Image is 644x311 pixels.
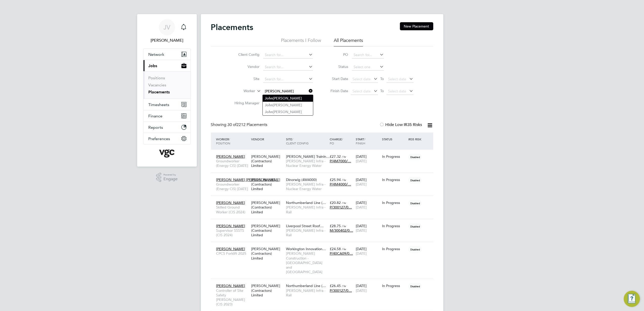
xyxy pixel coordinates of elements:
span: P/300127/0… [330,205,352,210]
span: Skilled Ground Worker (CIS 2024) [216,205,249,214]
span: P/40CA09/0… [330,251,353,256]
span: Engage [163,177,178,181]
input: Search for... [263,64,313,71]
span: Disabled [408,200,422,206]
span: £25.94 [330,177,341,182]
span: CPCS Forklift 2025 [216,251,249,256]
div: [PERSON_NAME] (Contractors) Limited [250,281,285,300]
li: [PERSON_NAME] [263,102,313,109]
input: Search for... [263,76,313,83]
h2: Placements [211,22,253,32]
span: Network [149,52,164,57]
div: [DATE] [354,244,381,258]
span: £20.82 [330,200,341,205]
span: [DATE] [356,288,367,293]
div: [PERSON_NAME] (Contractors) Limited [250,221,285,240]
img: vgcgroup-logo-retina.png [159,149,175,158]
span: Select date [388,89,407,93]
span: Disabled [408,177,422,184]
a: JV[PERSON_NAME] [143,19,191,43]
button: New Placement [400,22,433,30]
span: Jana Venizelou [143,37,191,43]
span: P/4M7000/… [330,159,351,163]
label: Finish Date [326,89,348,93]
span: [DATE] [356,182,367,187]
span: [PERSON_NAME] Infra - Rail [286,205,327,214]
div: In Progress [382,247,406,251]
span: P/4M4000/… [330,182,351,187]
span: [PERSON_NAME] Infra - Rail [286,288,327,297]
span: [PERSON_NAME] [216,224,245,228]
span: / hr [342,201,346,205]
span: Preferences [149,136,170,141]
div: Showing [211,122,269,127]
button: Preferences [144,133,190,144]
span: Northumberland Line (… [286,200,326,205]
div: [PERSON_NAME] (Contractors) Limited [250,244,285,263]
button: Reports [144,122,190,133]
span: £26.45 [330,283,341,288]
span: / Client Config [286,137,308,145]
span: Dinorwig (4M4000) [286,177,317,182]
span: Workington Innovation… [286,247,326,251]
span: Northumberland Line (… [286,283,326,288]
div: [PERSON_NAME] (Contractors) Limited [250,175,285,194]
button: Network [144,49,190,60]
span: [PERSON_NAME] [216,247,245,251]
span: £28.75 [330,224,341,228]
span: [PERSON_NAME] Infra - Nuclear Energy Water [286,159,327,168]
span: £27.32 [330,154,341,159]
span: / hr [342,284,346,288]
span: Groundworker (Energy CIS) [DATE] [216,182,249,191]
li: [PERSON_NAME] [263,95,313,102]
input: Search for... [263,51,313,59]
a: Vacancies [149,83,166,87]
div: [DATE] [354,221,381,235]
div: In Progress [382,224,406,228]
a: [PERSON_NAME]Controller of Site Safety [PERSON_NAME] (CIS 2023)[PERSON_NAME] (Contractors) Limite... [215,281,433,285]
span: [DATE] [356,251,367,256]
span: Disabled [408,246,422,253]
span: Select date [353,89,371,93]
span: [PERSON_NAME] Trainin… [286,154,330,159]
span: Powered by [163,173,178,177]
span: P/300127/0… [330,288,352,293]
div: In Progress [382,200,406,205]
label: Vendor [231,64,260,69]
label: Hide Low IR35 Risks [379,122,422,127]
button: Finance [144,110,190,121]
div: [PERSON_NAME] (Contractors) Limited [250,152,285,171]
label: Site [231,76,260,81]
span: [PERSON_NAME] Construction - [GEOGRAPHIC_DATA] and [GEOGRAPHIC_DATA] [286,251,327,274]
div: [DATE] [354,281,381,295]
b: o [267,96,269,100]
span: Controller of Site Safety [PERSON_NAME] (CIS 2023) [216,288,249,307]
button: Timesheets [144,99,190,110]
input: Search for... [263,88,313,95]
div: Jobs [144,71,190,99]
span: £24.58 [330,247,341,251]
div: IR35 Risk [407,135,424,144]
a: [PERSON_NAME]Skilled Ground Worker (CIS 2024)[PERSON_NAME] (Contractors) LimitedNorthumberland Li... [215,198,433,202]
span: M/300402/0… [330,228,353,233]
span: [PERSON_NAME] Infra - Rail [286,228,327,237]
div: Site [285,135,328,148]
div: In Progress [382,154,406,159]
a: [PERSON_NAME]CPCS Forklift 2025[PERSON_NAME] (Contractors) LimitedWorkington Innovation…[PERSON_N... [215,244,433,248]
div: [DATE] [354,175,381,189]
nav: Main navigation [137,14,197,167]
span: / Finish [356,137,365,145]
label: Status [326,64,348,69]
div: In Progress [382,283,406,288]
span: Select date [353,77,371,81]
b: o [267,110,269,114]
b: J hn [265,96,273,100]
span: [PERSON_NAME] [216,283,245,288]
div: Charge [328,135,355,148]
div: [DATE] [354,198,381,212]
span: Reports [149,125,163,130]
span: [DATE] [356,159,367,163]
button: Engage Resource Center [624,291,640,307]
label: Hiring Manager [231,101,260,105]
a: Positions [149,75,165,80]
